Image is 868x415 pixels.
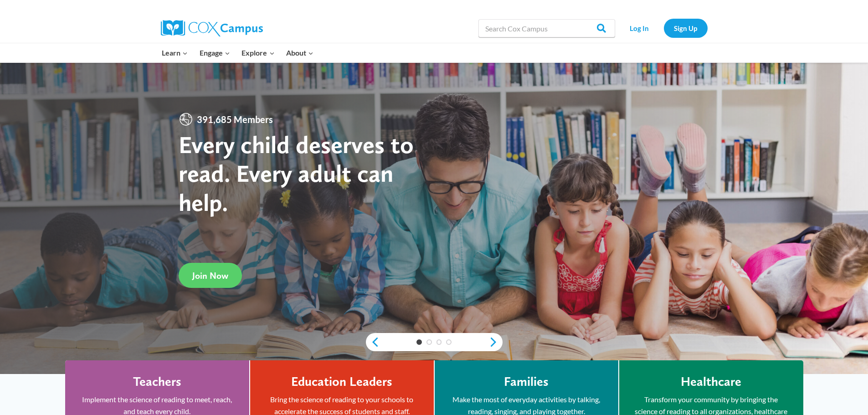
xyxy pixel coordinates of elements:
[416,339,422,345] a: 1
[179,263,242,288] a: Join Now
[437,339,442,345] a: 3
[162,47,188,59] span: Learn
[179,130,414,217] strong: Every child deserves to read. Every adult can help.
[366,337,380,348] a: previous
[478,19,615,37] input: Search Cox Campus
[446,339,452,345] a: 4
[286,47,313,59] span: About
[133,374,181,389] h4: Teachers
[620,19,708,37] nav: Secondary Navigation
[366,333,503,351] div: content slider buttons
[291,374,392,389] h4: Education Leaders
[664,19,708,37] a: Sign Up
[426,339,432,345] a: 2
[156,43,319,62] nav: Primary Navigation
[620,19,659,37] a: Log In
[161,20,263,36] img: Cox Campus
[241,47,274,59] span: Explore
[200,47,230,59] span: Engage
[489,337,503,348] a: next
[192,270,228,281] span: Join Now
[504,374,549,389] h4: Families
[681,374,741,389] h4: Healthcare
[193,112,277,127] span: 391,685 Members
